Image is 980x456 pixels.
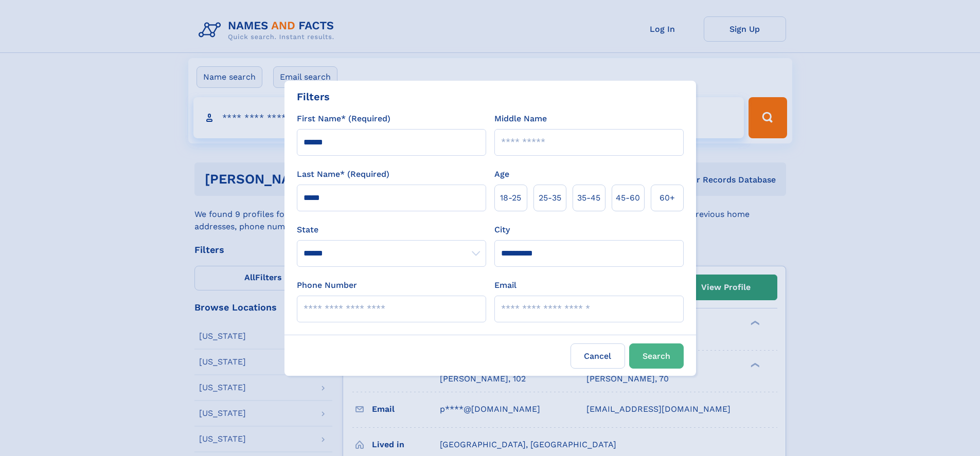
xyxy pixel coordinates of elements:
[297,89,330,104] div: Filters
[660,192,675,204] span: 60+
[494,279,516,291] label: Email
[494,168,509,180] label: Age
[577,192,600,204] span: 35‑45
[500,192,521,204] span: 18‑25
[616,192,640,204] span: 45‑60
[494,113,547,125] label: Middle Name
[297,224,486,236] label: State
[571,343,625,369] label: Cancel
[629,343,684,369] button: Search
[297,279,357,291] label: Phone Number
[297,168,389,180] label: Last Name* (Required)
[494,224,510,236] label: City
[297,113,390,125] label: First Name* (Required)
[539,192,561,204] span: 25‑35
